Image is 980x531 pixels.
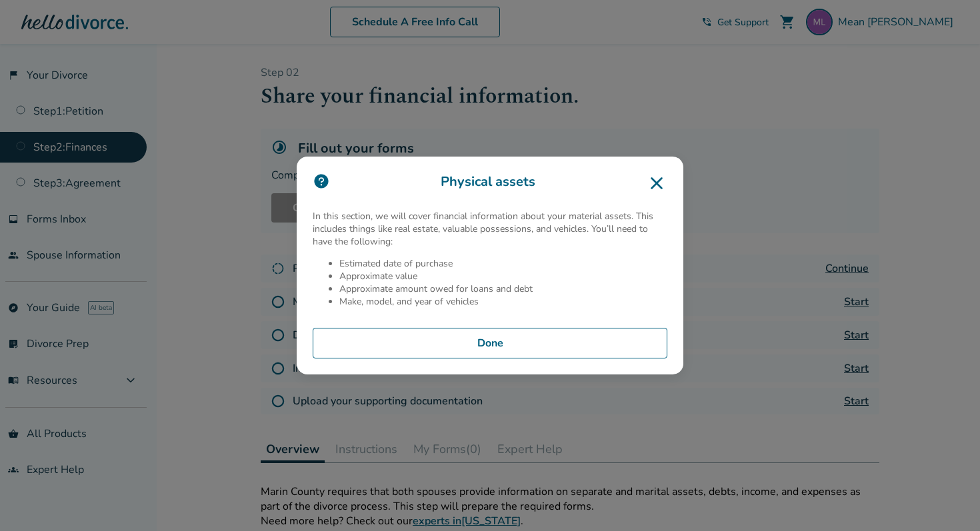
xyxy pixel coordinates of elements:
[913,467,980,531] iframe: Chat Widget
[313,173,330,190] img: icon
[313,328,667,358] button: Done
[339,282,667,295] li: Approximate amount owed for loans and debt
[339,295,667,308] li: Make, model, and year of vehicles
[313,173,667,194] h3: Physical assets
[339,270,667,282] li: Approximate value
[313,210,667,248] p: In this section, we will cover financial information about your material assets. This includes th...
[339,257,667,270] li: Estimated date of purchase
